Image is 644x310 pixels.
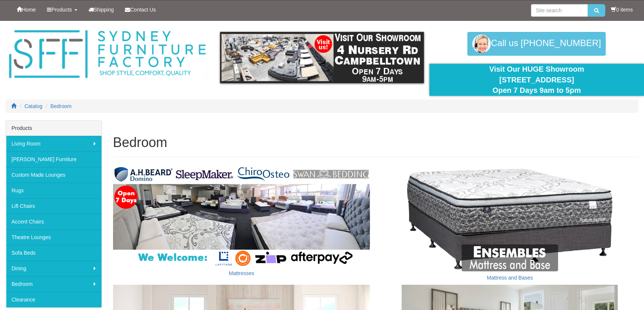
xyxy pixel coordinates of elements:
[51,7,72,13] span: Products
[119,0,161,19] a: Contact Us
[220,32,424,83] img: showroom.gif
[6,276,102,292] a: Bedroom
[11,0,41,19] a: Home
[6,136,102,151] a: Living Room
[51,103,72,109] a: Bedroom
[113,135,638,150] h1: Bedroom
[229,270,254,276] a: Mattresses
[381,164,638,271] img: Mattress and Bases
[94,7,114,13] span: Shipping
[22,7,36,13] span: Home
[6,214,102,229] a: Accent Chairs
[611,6,633,13] li: 0 items
[6,121,102,136] div: Products
[83,0,120,19] a: Shipping
[25,103,42,109] a: Catalog
[6,198,102,214] a: Lift Chairs
[6,229,102,245] a: Theatre Lounges
[6,167,102,183] a: Custom Made Lounges
[130,7,156,13] span: Contact Us
[6,151,102,167] a: [PERSON_NAME] Furniture
[487,275,533,281] a: Mattress and Bases
[531,4,588,17] input: Site search
[6,28,209,81] img: Sydney Furniture Factory
[6,292,102,307] a: Clearance
[6,245,102,261] a: Sofa Beds
[41,0,83,19] a: Products
[435,64,638,96] div: Visit Our HUGE Showroom [STREET_ADDRESS] Open 7 Days 9am to 5pm
[6,261,102,276] a: Dining
[113,164,370,267] img: Mattresses
[6,183,102,198] a: Rugs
